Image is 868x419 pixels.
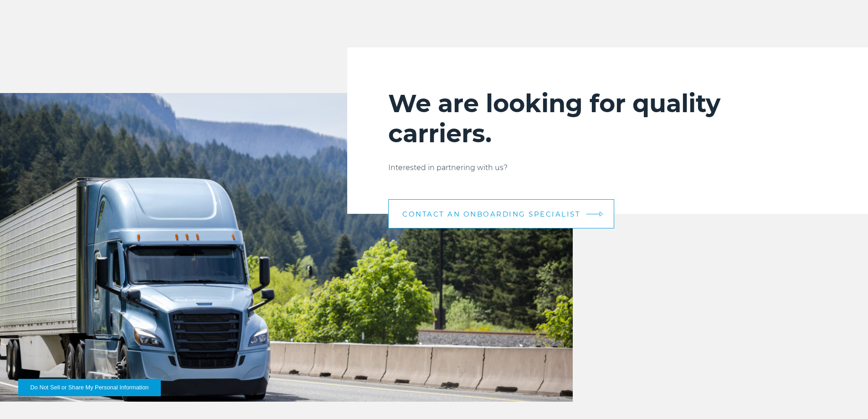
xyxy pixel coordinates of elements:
p: Interested in partnering with us? [388,162,827,173]
span: CONTACT AN ONBOARDING SPECIALIST [402,211,580,217]
img: arrow [600,212,603,217]
a: CONTACT AN ONBOARDING SPECIALIST arrow arrow [388,199,614,228]
button: Do Not Sell or Share My Personal Information [18,379,161,396]
h2: We are looking for quality carriers. [388,88,827,149]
